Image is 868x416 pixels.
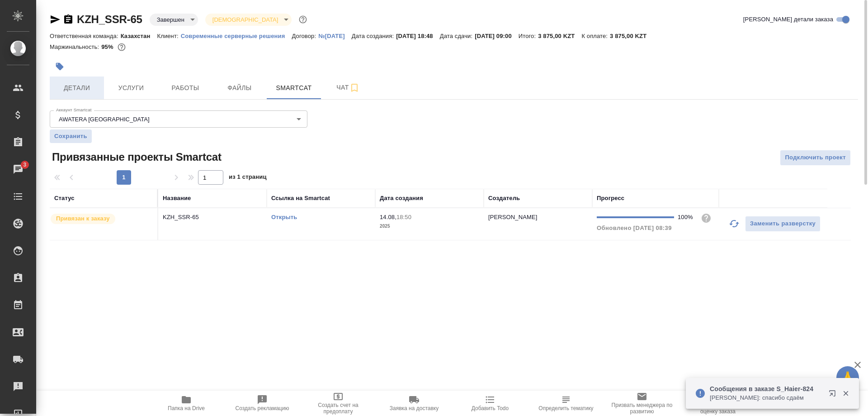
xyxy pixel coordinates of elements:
div: 100% [678,213,693,222]
p: Маржинальность: [50,43,101,50]
p: Итого: [519,33,538,39]
button: Скопировать ссылку [63,14,74,25]
span: Чат [326,82,370,93]
p: Современные серверные решения [181,33,292,39]
div: Завершен [205,14,292,26]
p: [PERSON_NAME] [488,214,538,220]
button: Заменить разверстку [745,216,821,232]
button: Скопировать ссылку для ЯМессенджера [50,14,61,25]
p: 18:50 [396,214,411,220]
div: AWATERA [GEOGRAPHIC_DATA] [50,110,307,128]
p: Договор: [292,33,318,39]
button: Завершен [154,16,187,24]
button: Обновить прогресс [723,213,745,234]
div: Ссылка на Smartcat [271,194,330,203]
button: Подключить проект [780,150,851,166]
p: 3 875,00 KZT [610,33,653,39]
span: Подключить проект [785,153,846,163]
a: Открыть [271,214,297,220]
p: 3 875,00 KZT [538,33,581,39]
span: Работы [164,82,207,94]
p: Дата создания: [352,33,396,39]
p: 2025 [380,222,479,231]
span: 🙏 [840,368,855,387]
a: Современные серверные решения [181,32,292,39]
button: Сохранить [50,129,92,143]
a: №[DATE] [318,32,352,39]
span: 3 [18,160,32,169]
div: Дата создания [380,194,423,203]
p: [PERSON_NAME]: спасибо сдаём [710,393,823,402]
span: [PERSON_NAME] детали заказа [743,15,833,24]
span: Сохранить [54,132,87,141]
button: [DEMOGRAPHIC_DATA] [210,16,281,24]
span: Услуги [109,82,153,94]
div: Прогресс [597,194,624,203]
p: №[DATE] [318,33,352,39]
p: 95% [101,43,115,50]
span: Файлы [218,82,261,94]
p: Дата сдачи: [440,33,475,39]
p: KZH_SSR-65 [163,213,262,222]
div: Название [163,194,191,203]
p: Привязан к заказу [56,214,110,223]
span: из 1 страниц [229,172,267,185]
p: [DATE] 18:48 [396,33,440,39]
p: [DATE] 09:00 [475,33,519,39]
div: Завершен [150,14,198,26]
button: Добавить тэг [50,57,70,77]
button: Закрыть [836,389,855,397]
button: 🙏 [836,366,859,389]
a: 3 [2,158,34,181]
p: Ответственная команда: [50,33,121,39]
p: К оплате: [581,33,610,39]
button: AWATERA [GEOGRAPHIC_DATA] [56,115,152,123]
p: 14.08, [380,214,396,220]
p: Сообщения в заказе S_Haier-824 [710,384,823,393]
p: Клиент: [157,33,180,39]
button: Открыть в новой вкладке [823,384,845,406]
span: Привязанные проекты Smartcat [50,150,222,164]
span: Smartcat [272,82,316,94]
p: Казахстан [121,33,157,39]
div: Создатель [488,194,520,203]
button: 24.50 RUB; [116,41,127,53]
div: Статус [54,194,75,203]
span: Детали [55,82,99,94]
button: Доп статусы указывают на важность/срочность заказа [297,14,309,25]
a: KZH_SSR-65 [77,13,142,25]
span: Обновлено [DATE] 08:39 [597,225,672,231]
span: Заменить разверстку [750,219,816,229]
